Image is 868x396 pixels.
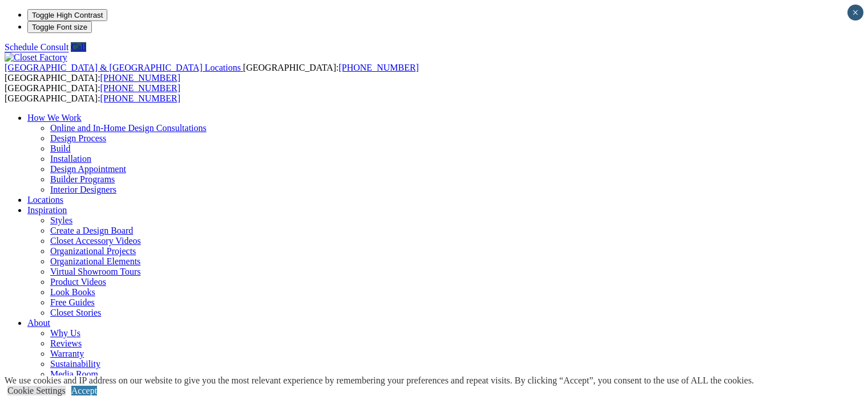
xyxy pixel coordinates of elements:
a: Inspiration [27,205,67,215]
a: [PHONE_NUMBER] [100,83,180,93]
button: Toggle High Contrast [27,9,107,21]
a: Locations [27,195,63,205]
a: [PHONE_NUMBER] [338,63,418,72]
a: Design Appointment [50,164,126,174]
span: [GEOGRAPHIC_DATA]: [GEOGRAPHIC_DATA]: [5,63,419,83]
button: Toggle Font size [27,21,92,33]
a: Call [71,42,86,52]
a: [GEOGRAPHIC_DATA] & [GEOGRAPHIC_DATA] Locations [5,63,243,72]
a: Design Process [50,133,106,143]
a: Build [50,144,71,153]
div: We use cookies and IP address on our website to give you the most relevant experience by remember... [5,375,754,386]
a: How We Work [27,113,82,123]
a: Organizational Projects [50,246,136,256]
a: Interior Designers [50,185,116,194]
a: Media Room [50,369,98,379]
a: Builder Programs [50,174,115,184]
a: [PHONE_NUMBER] [100,93,180,103]
span: [GEOGRAPHIC_DATA] & [GEOGRAPHIC_DATA] Locations [5,63,241,72]
a: Sustainability [50,359,100,369]
a: Schedule Consult [5,42,68,52]
a: Free Guides [50,297,95,307]
a: Closet Stories [50,308,101,317]
a: Reviews [50,338,82,348]
a: About [27,318,50,328]
a: Look Books [50,287,95,297]
a: Organizational Elements [50,256,140,266]
a: Styles [50,215,72,225]
a: Warranty [50,349,84,358]
a: Installation [50,154,91,164]
span: Toggle High Contrast [32,11,103,19]
span: Toggle Font size [32,23,87,31]
a: Closet Accessory Videos [50,236,141,246]
a: Create a Design Board [50,226,133,235]
a: Online and In-Home Design Consultations [50,123,207,133]
a: Product Videos [50,277,106,287]
span: [GEOGRAPHIC_DATA]: [GEOGRAPHIC_DATA]: [5,83,180,103]
a: Why Us [50,328,80,338]
button: Close [847,5,863,21]
a: Accept [71,386,97,395]
a: [PHONE_NUMBER] [100,73,180,83]
a: Cookie Settings [7,386,66,395]
img: Closet Factory [5,52,67,63]
a: Virtual Showroom Tours [50,267,141,276]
